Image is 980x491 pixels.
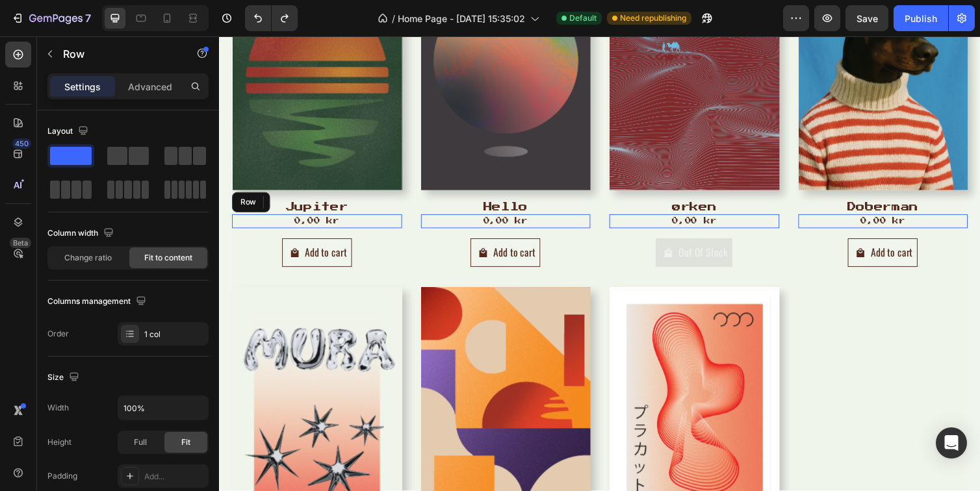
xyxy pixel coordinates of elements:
h2: ørken [400,168,574,183]
button: Publish [894,5,948,31]
button: Out Of Stock [447,207,526,236]
div: Add to cart [88,212,131,231]
div: Layout [47,123,91,140]
span: Full [134,436,147,448]
button: Add to cart [644,207,716,236]
div: Open Intercom Messenger [936,427,967,459]
div: Publish [905,12,937,25]
iframe: Design area [219,36,980,491]
div: 0,00 kr [76,183,124,197]
button: Add to cart [64,207,136,236]
div: Out Of Stock [471,212,521,231]
div: Height [47,436,71,448]
span: Fit to content [144,252,192,264]
div: 0,00 kr [656,183,704,197]
input: Auto [118,396,208,420]
span: / [392,12,395,25]
div: Padding [47,470,77,482]
div: Add to cart [667,212,710,231]
span: Save [857,13,878,24]
div: 0,00 kr [269,183,317,197]
span: Home Page - [DATE] 15:35:02 [398,12,525,25]
p: Advanced [128,80,172,94]
span: Fit [181,436,190,448]
span: Need republishing [620,12,686,24]
div: Beta [10,238,31,248]
p: Settings [64,80,101,94]
div: Column width [47,225,116,242]
div: Order [47,328,69,340]
div: Size [47,369,82,386]
div: Width [47,402,69,414]
div: Add to cart [281,212,324,231]
div: 1 col [144,329,205,340]
div: Row [19,164,40,176]
button: Add to cart [257,207,329,236]
p: Row [63,46,174,62]
h2: Hello [207,168,381,183]
div: 0,00 kr [463,183,511,197]
span: Default [569,12,597,24]
div: Undo/Redo [245,5,298,31]
button: Save [845,5,888,31]
h2: Jupiter [13,168,187,183]
button: 7 [5,5,97,31]
div: Add... [144,471,205,483]
h2: Doberman [593,168,767,183]
div: Columns management [47,293,149,310]
div: 450 [12,138,31,149]
p: 7 [85,10,91,26]
span: Change ratio [64,252,112,264]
